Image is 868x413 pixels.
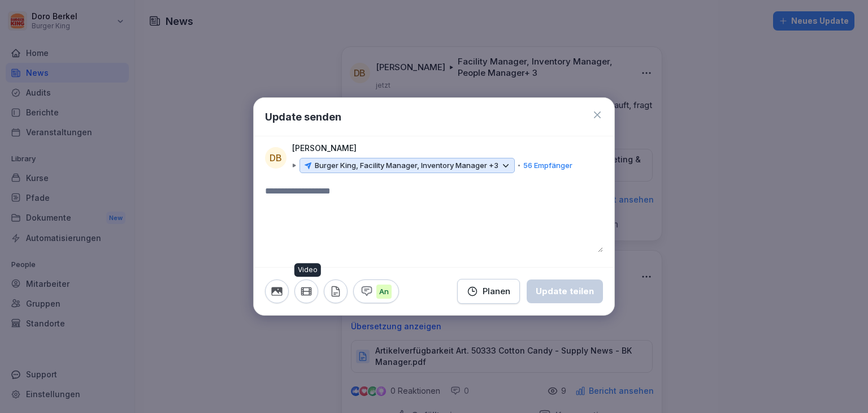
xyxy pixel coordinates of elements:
p: An [376,285,392,299]
div: DB [265,147,287,169]
button: An [353,279,399,303]
div: Planen [467,285,510,298]
p: [PERSON_NAME] [292,142,357,154]
h1: Update senden [265,109,341,124]
button: Update teilen [527,279,603,303]
div: Update teilen [536,285,594,298]
p: Video [298,265,318,274]
p: Burger King, Facility Manager, Inventory Manager +3 [315,160,498,171]
p: 56 Empfänger [523,160,572,171]
button: Planen [457,279,520,304]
